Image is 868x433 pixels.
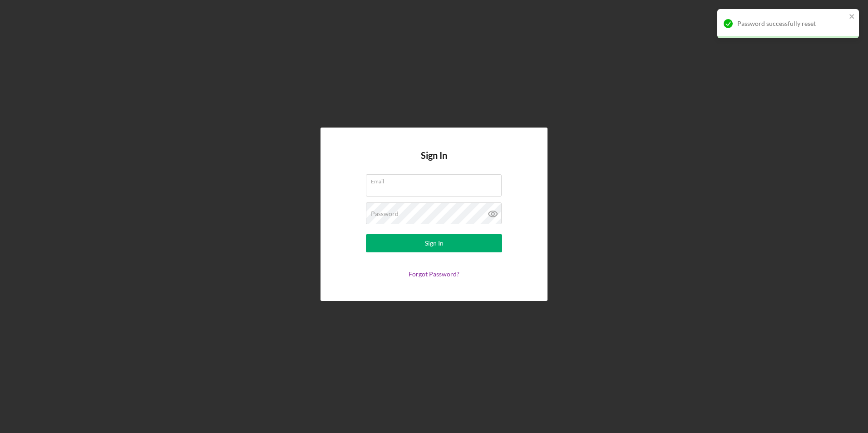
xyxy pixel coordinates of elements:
div: Sign In [425,234,444,252]
a: Forgot Password? [409,270,459,278]
label: Email [371,175,502,185]
button: close [849,13,855,21]
div: Password successfully reset [737,20,846,27]
h4: Sign In [421,150,447,174]
button: Sign In [366,234,502,252]
label: Password [371,210,399,217]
